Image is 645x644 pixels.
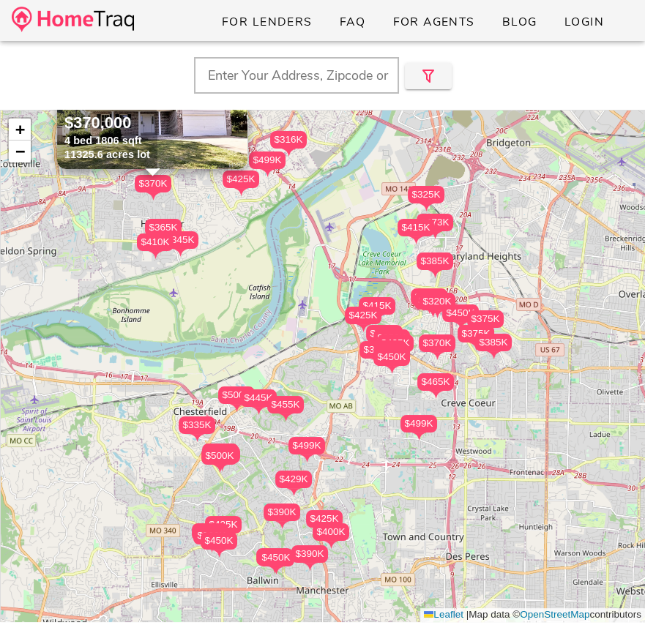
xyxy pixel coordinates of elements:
[278,413,294,422] img: triPin.png
[384,366,400,374] img: triPin.png
[223,171,259,188] div: $425K
[442,304,479,322] div: $450K
[411,288,447,314] div: $315K
[359,297,395,315] div: $415K
[212,550,227,558] img: triPin.png
[251,407,266,415] img: triPin.png
[146,192,161,201] img: triPin.png
[345,307,381,324] div: $425K
[370,359,386,367] img: triPin.png
[260,169,275,177] img: triPin.png
[281,149,297,157] img: triPin.png
[420,608,645,622] div: Map data © contributors
[411,288,447,306] div: $315K
[430,352,445,360] img: triPin.png
[291,545,328,563] div: $390K
[202,443,239,469] div: $415K
[417,214,453,231] div: $373K
[419,293,455,310] div: $320K
[400,415,437,433] div: $499K
[430,310,445,318] img: triPin.png
[205,516,242,542] div: $425K
[192,523,228,549] div: $400K
[370,340,406,358] div: $450K
[327,9,378,35] a: FAQ
[286,488,302,496] img: triPin.png
[392,14,474,30] span: For Agents
[572,574,645,644] iframe: Chat Widget
[419,203,434,211] img: triPin.png
[419,293,455,318] div: $320K
[458,325,494,342] div: $375K
[313,523,349,541] div: $400K
[218,386,255,412] div: $500K
[288,437,325,463] div: $499K
[240,389,277,415] div: $445K
[270,131,307,157] div: $316K
[173,249,188,257] img: triPin.png
[417,373,454,391] div: $465K
[398,219,434,236] div: $415K
[201,532,237,550] div: $450K
[201,447,238,473] div: $500K
[408,186,444,203] div: $325K
[249,151,286,177] div: $499K
[145,219,182,244] div: $365K
[373,329,410,355] div: $350K
[428,270,443,278] img: triPin.png
[9,119,31,141] a: Zoom in
[249,151,286,169] div: $499K
[486,351,502,359] img: triPin.png
[442,304,479,330] div: $450K
[299,454,315,463] img: triPin.png
[288,437,325,454] div: $499K
[223,171,259,196] div: $425K
[202,443,239,461] div: $415K
[306,510,343,536] div: $425K
[466,609,469,620] span: |
[490,9,549,35] a: Blog
[520,609,589,620] a: OpenStreetMap
[373,348,410,366] div: $450K
[137,233,174,251] div: $410K
[428,391,444,399] img: triPin.png
[267,396,304,413] div: $455K
[373,329,410,347] div: $350K
[275,521,290,529] img: triPin.png
[212,465,228,473] img: triPin.png
[179,416,215,442] div: $335K
[270,131,307,149] div: $316K
[192,523,228,541] div: $400K
[234,188,249,196] img: triPin.png
[306,510,343,528] div: $425K
[258,549,294,566] div: $450K
[411,433,427,441] img: triPin.png
[458,325,494,351] div: $375K
[229,404,245,412] img: triPin.png
[201,447,238,465] div: $500K
[218,386,255,404] div: $500K
[302,563,318,571] img: triPin.png
[380,9,486,35] a: For Agents
[377,334,414,352] div: $425K
[264,503,300,529] div: $390K
[162,231,198,257] div: $345K
[419,334,455,352] div: $370K
[414,292,451,310] div: $339K
[373,344,410,370] div: $450K
[424,609,463,620] a: Leaflet
[209,9,324,35] a: For Lenders
[428,231,443,239] img: triPin.png
[373,344,410,362] div: $450K
[205,516,242,533] div: $425K
[135,175,171,192] div: $370K
[64,148,150,162] div: 11325.6 acres lot
[502,14,537,30] span: Blog
[145,219,182,236] div: $365K
[366,325,403,351] div: $485K
[204,446,240,463] div: $430K
[275,471,312,488] div: $429K
[359,341,396,359] div: $399K
[64,113,150,134] div: $370,000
